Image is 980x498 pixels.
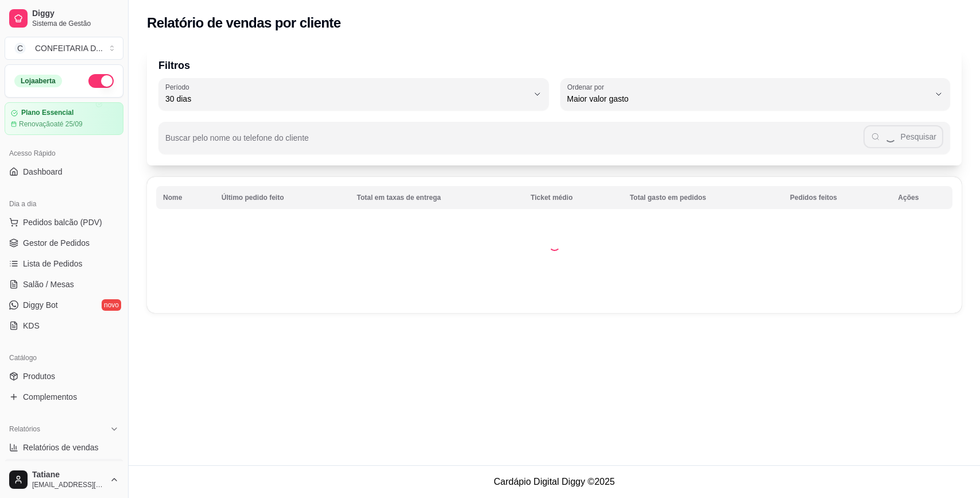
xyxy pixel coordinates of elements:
span: KDS [23,320,40,331]
a: Gestor de Pedidos [5,234,123,252]
button: Select a team [5,37,123,60]
label: Ordenar por [567,82,608,92]
span: [EMAIL_ADDRESS][DOMAIN_NAME] [32,480,105,489]
a: Produtos [5,367,123,385]
span: Diggy Bot [23,299,58,311]
a: Complementos [5,388,123,406]
p: Filtros [158,57,950,74]
span: Relatórios de vendas [23,442,99,453]
span: Sistema de Gestão [32,19,119,28]
a: Diggy Botnovo [5,296,123,314]
button: Pedidos balcão (PDV) [5,213,123,231]
div: CONFEITARIA D ... [35,43,103,54]
span: Lista de Pedidos [23,258,83,269]
span: Diggy [32,9,119,19]
button: Ordenar porMaior valor gasto [560,78,951,110]
a: Salão / Mesas [5,275,123,294]
span: Salão / Mesas [23,279,74,290]
h2: Relatório de vendas por cliente [147,14,341,32]
span: Gestor de Pedidos [23,237,90,249]
div: Catálogo [5,349,123,367]
span: Dashboard [23,166,63,177]
article: Renovação até 25/09 [19,119,83,129]
span: Pedidos balcão (PDV) [23,217,102,228]
div: Loading [549,240,560,251]
a: Dashboard [5,163,123,181]
a: Plano EssencialRenovaçãoaté 25/09 [5,102,123,135]
article: Plano Essencial [21,109,73,117]
span: Complementos [23,391,77,403]
button: Tatiane[EMAIL_ADDRESS][DOMAIN_NAME] [5,466,123,493]
input: Buscar pelo nome ou telefone do cliente [165,137,863,148]
button: Período30 dias [158,78,549,110]
span: Tatiane [32,470,105,480]
span: Relatórios [9,424,40,434]
a: Relatórios de vendas [5,438,123,457]
div: Dia a dia [5,195,123,213]
span: C [14,43,26,54]
label: Período [165,82,193,92]
button: Alterar Status [88,74,114,88]
a: Lista de Pedidos [5,254,123,273]
span: Produtos [23,370,55,382]
footer: Cardápio Digital Diggy © 2025 [129,465,980,498]
a: Relatório de clientes [5,459,123,477]
a: KDS [5,316,123,335]
span: Maior valor gasto [567,93,930,105]
span: 30 dias [165,93,528,105]
a: DiggySistema de Gestão [5,5,123,32]
div: Loja aberta [14,75,62,87]
div: Acesso Rápido [5,144,123,163]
